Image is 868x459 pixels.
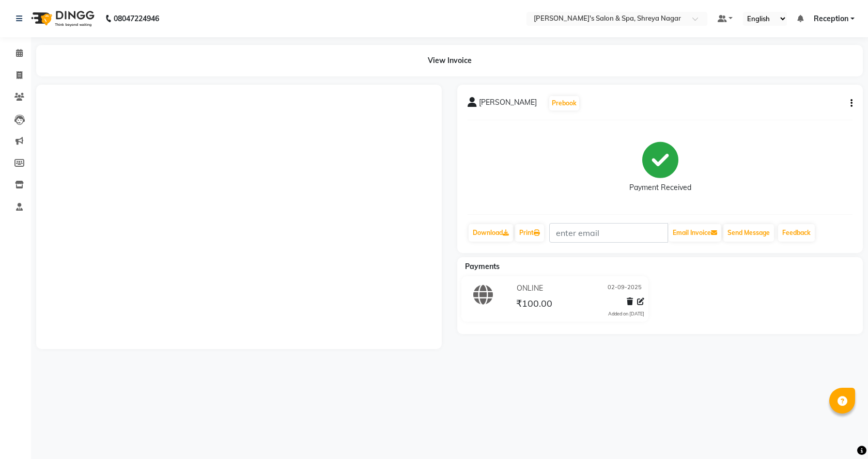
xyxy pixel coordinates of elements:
[549,223,668,243] input: enter email
[36,45,863,76] div: View Invoice
[723,224,774,242] button: Send Message
[825,418,858,449] iframe: chat widget
[516,297,552,312] span: ₹100.00
[26,4,97,33] img: logo
[778,224,815,242] a: Feedback
[469,224,513,242] a: Download
[669,224,721,242] button: Email Invoice
[549,96,579,110] button: Prebook
[479,97,537,112] span: [PERSON_NAME]
[629,182,691,193] div: Payment Received
[608,283,642,294] span: 02-09-2025
[608,310,644,318] div: Added on [DATE]
[814,13,848,24] span: Reception
[114,4,159,33] b: 08047224946
[515,224,544,242] a: Print
[465,262,500,271] span: Payments
[517,283,543,294] span: ONLINE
